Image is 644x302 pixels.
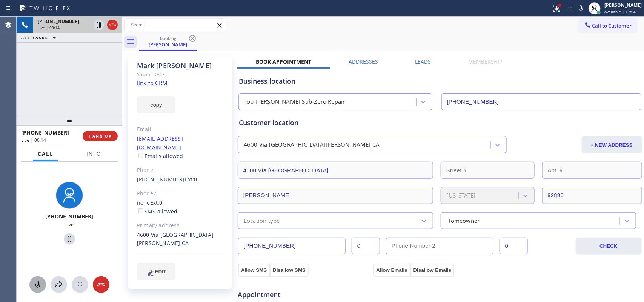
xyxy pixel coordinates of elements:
span: HANG UP [89,133,112,139]
label: Membership [468,58,502,65]
div: Primary address [137,221,223,230]
span: Ext: 0 [185,176,197,183]
input: Emails allowed [138,153,143,158]
input: Phone Number 2 [386,238,493,254]
div: Homeowner [447,216,480,225]
button: copy [137,96,175,113]
input: Phone Number [441,93,641,110]
label: Book Appointment [256,58,311,65]
button: Info [82,147,106,161]
input: Ext. [352,238,380,254]
span: Info [86,150,101,157]
button: Mute [29,276,46,293]
span: Appointment [238,290,372,300]
div: Location type [244,216,280,225]
label: Addresses [349,58,378,65]
div: Email [137,125,223,134]
span: Call to Customer [592,22,632,29]
button: Open dialpad [72,276,88,293]
button: Disallow Emails [410,264,455,277]
button: Hold Customer [64,233,75,245]
span: Live | 00:14 [38,25,60,30]
button: CHECK [576,238,642,255]
span: [PHONE_NUMBER] [46,213,94,220]
span: Call [38,150,54,157]
input: ZIP [542,187,642,204]
span: Live | 00:14 [21,137,46,143]
input: Phone Number [238,238,346,254]
div: Customer location [239,118,641,128]
span: Live [65,221,74,228]
button: + NEW ADDRESS [582,136,642,153]
button: Hang up [107,20,118,30]
label: SMS allowed [137,208,177,215]
span: Ext: 0 [150,199,163,206]
button: Disallow SMS [270,264,309,277]
div: booking [140,35,197,41]
label: Leads [415,58,431,65]
div: 4600 Vía [GEOGRAPHIC_DATA][PERSON_NAME] CA [137,231,223,248]
input: Ext. 2 [500,238,528,254]
div: none [137,199,223,216]
div: Phone [137,166,223,175]
button: Mute [576,3,586,14]
button: Allow SMS [238,264,270,277]
button: Call to Customer [579,18,637,33]
button: Hold Customer [94,20,104,30]
button: HANG UP [83,131,118,141]
button: EDIT [137,263,175,280]
div: [PERSON_NAME] [140,41,197,48]
span: EDIT [155,269,166,274]
input: SMS allowed [138,208,143,213]
button: Allow Emails [373,264,410,277]
input: City [238,187,433,204]
div: Since: [DATE] [137,70,223,79]
div: Phone2 [137,189,223,198]
div: Mark [PERSON_NAME] [137,61,223,70]
div: Business location [239,76,641,86]
span: Available | 17:04 [604,9,636,14]
input: Address [238,162,433,179]
a: link to CRM [137,79,168,87]
input: Street # [441,162,535,179]
label: Emails allowed [137,152,183,159]
button: Call [33,147,58,161]
div: [PERSON_NAME] [604,2,642,8]
button: Hang up [93,276,109,293]
button: ALL TASKS [17,33,63,42]
div: Mark Lopez [140,34,197,50]
div: Top [PERSON_NAME] Sub-Zero Repair [244,98,345,106]
span: [PHONE_NUMBER] [21,129,69,136]
a: [PHONE_NUMBER] [137,176,185,183]
a: [EMAIL_ADDRESS][DOMAIN_NAME] [137,135,183,151]
span: ALL TASKS [21,35,48,40]
span: [PHONE_NUMBER] [38,18,79,25]
button: Open directory [51,276,67,293]
div: 4600 Vía [GEOGRAPHIC_DATA][PERSON_NAME] CA [244,141,380,149]
input: Search [125,19,226,31]
input: Apt. # [542,162,642,179]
